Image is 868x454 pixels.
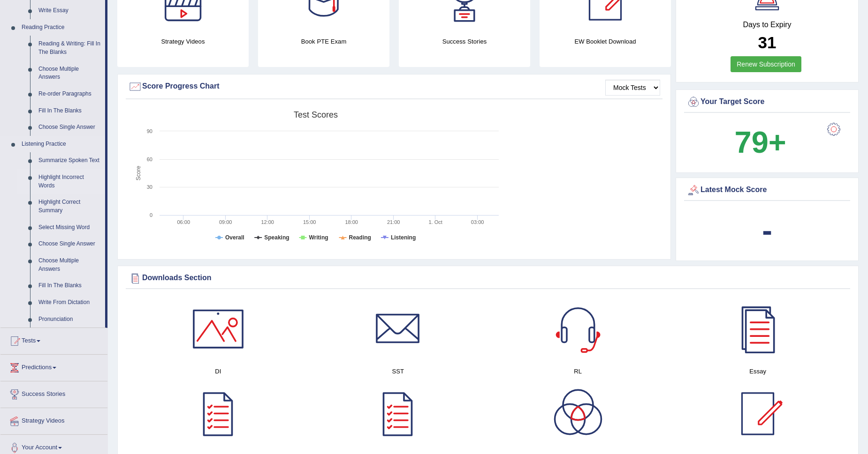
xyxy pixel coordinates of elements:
tspan: 1. Oct [428,219,442,225]
h4: SST [313,366,484,376]
a: Fill In The Blanks [34,103,105,119]
div: Score Progress Chart [128,80,660,94]
h4: Days to Expiry [686,21,848,29]
h4: DI [133,366,304,376]
text: 06:00 [177,219,190,225]
text: 09:00 [219,219,232,225]
a: Renew Subscription [731,56,801,72]
h4: Book PTE Exam [258,37,389,46]
a: Choose Single Answer [34,236,105,253]
tspan: Listening [391,234,416,241]
text: 60 [147,156,152,162]
b: - [762,213,772,247]
a: Tests [0,328,107,351]
a: Choose Single Answer [34,119,105,136]
tspan: Writing [309,234,328,241]
h4: Success Stories [399,37,530,46]
a: Choose Multiple Answers [34,61,105,86]
a: Predictions [0,355,107,378]
text: 15:00 [303,219,316,225]
text: 12:00 [261,219,274,225]
tspan: Overall [225,234,244,241]
a: Strategy Videos [0,408,107,432]
a: Success Stories [0,381,107,405]
a: Choose Multiple Answers [34,253,105,277]
a: Write From Dictation [34,294,105,311]
a: Write Essay [34,2,105,19]
tspan: Test scores [294,110,338,119]
tspan: Score [135,166,142,181]
a: Reading Practice [17,19,105,36]
tspan: Reading [349,234,371,241]
a: Reading & Writing: Fill In The Blanks [34,36,105,60]
a: Select Missing Word [34,219,105,236]
div: Downloads Section [128,271,848,285]
text: 90 [147,128,152,134]
tspan: Speaking [264,234,289,241]
a: Highlight Incorrect Words [34,169,105,194]
a: Listening Practice [17,136,105,153]
text: 30 [147,184,152,190]
h4: Strategy Videos [117,37,249,46]
h4: Essay [673,366,844,376]
a: Summarize Spoken Text [34,152,105,169]
div: Latest Mock Score [686,183,848,197]
text: 03:00 [471,219,484,225]
a: Highlight Correct Summary [34,194,105,219]
a: Pronunciation [34,311,105,328]
h4: RL [493,366,663,376]
a: Fill In The Blanks [34,277,105,294]
h4: EW Booklet Download [540,37,671,46]
b: 31 [758,33,777,52]
div: Your Target Score [686,95,848,109]
a: Re-order Paragraphs [34,86,105,103]
text: 0 [150,212,152,218]
text: 18:00 [345,219,358,225]
text: 21:00 [387,219,400,225]
b: 79+ [735,125,786,159]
